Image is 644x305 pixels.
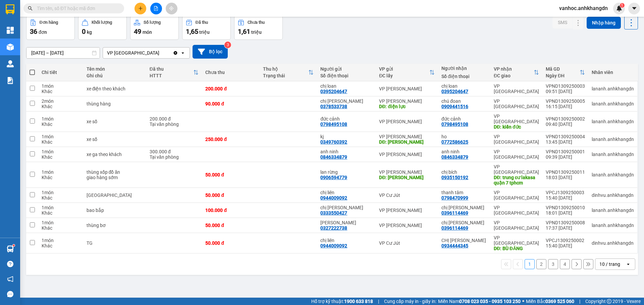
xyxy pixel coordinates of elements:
[546,190,585,195] div: VPCJ1309250003
[42,195,79,201] div: Khác
[320,83,372,89] div: chị loan
[441,175,468,180] div: 0935150192
[494,190,539,201] div: VP [GEOGRAPHIC_DATA]
[205,86,256,91] div: 200.000 đ
[546,89,585,94] div: 09:51 [DATE]
[87,223,143,228] div: thùng bơ
[42,210,79,216] div: Khác
[379,73,429,78] div: ĐC lấy
[379,175,435,180] div: DĐ: nguyễn văn linh
[87,29,92,35] span: kg
[311,298,373,305] span: Hỗ trợ kỹ thuật:
[546,238,585,243] div: VPCJ1309250002
[42,83,79,89] div: 1 món
[40,20,58,25] div: Đơn hàng
[42,225,79,231] div: Khác
[592,70,634,75] div: Nhân viên
[180,50,185,56] svg: open
[87,86,143,91] div: xe điện theo khách
[138,6,143,11] span: plus
[87,193,143,198] div: TX
[92,20,112,25] div: Khối lượng
[150,122,199,127] div: Tại văn phòng
[42,122,79,127] div: Khác
[441,122,468,127] div: 0798495108
[320,139,347,145] div: 0349760392
[263,66,308,72] div: Thu hộ
[87,119,143,124] div: xe số
[441,169,487,175] div: chị bích
[182,16,231,40] button: Đã thu1,65 triệu
[42,205,79,210] div: 1 món
[494,246,539,251] div: DĐ: BÙ ĐĂNG
[143,29,152,35] span: món
[616,5,622,11] img: icon-new-feature
[87,73,143,78] div: Ghi chú
[42,116,79,122] div: 1 món
[494,175,539,185] div: DĐ: trung cư lakasa quận 7 tphcm
[320,134,372,139] div: kj
[441,154,468,160] div: 0846334879
[42,190,79,195] div: 1 món
[441,225,468,231] div: 0396114469
[154,6,158,11] span: file-add
[320,169,372,175] div: lan rừng
[320,149,372,154] div: anh ninh
[7,245,14,252] img: warehouse-icon
[546,175,585,180] div: 18:03 [DATE]
[494,149,539,160] div: VP [GEOGRAPHIC_DATA]
[379,240,435,246] div: VP Cư Jút
[441,116,487,122] div: đức cảnh
[545,299,574,304] strong: 0369 525 060
[546,122,585,127] div: 09:40 [DATE]
[490,64,542,81] th: Toggle SortBy
[631,5,637,11] span: caret-down
[494,98,539,109] div: VP [GEOGRAPHIC_DATA]
[546,139,585,145] div: 13:45 [DATE]
[621,3,623,8] span: 1
[37,5,116,12] input: Tìm tên, số ĐT hoặc mã đơn
[205,240,256,246] div: 50.000 đ
[42,238,79,243] div: 1 món
[546,205,585,210] div: VPND1309250010
[42,98,79,104] div: 2 món
[82,27,86,35] span: 0
[344,299,373,304] strong: 1900 633 818
[320,122,347,127] div: 0798495108
[441,238,487,243] div: CHỊ HUỆ BÙ ĐĂNG
[320,220,372,225] div: lê lâm
[626,261,631,267] svg: open
[78,16,127,40] button: Khối lượng0kg
[205,172,256,177] div: 50.000 đ
[87,137,143,142] div: xe số
[441,149,487,154] div: anh ninh
[441,89,468,94] div: 0395204647
[251,29,262,35] span: triệu
[199,29,210,35] span: triệu
[441,66,487,71] div: Người nhận
[87,208,143,213] div: bao bắp
[42,89,79,94] div: Khác
[441,210,468,216] div: 0396114469
[379,104,435,109] div: DĐ: điện lực
[546,73,580,78] div: Ngày ĐH
[592,86,634,91] div: lananh.anhkhangdn
[42,134,79,139] div: 1 món
[592,208,634,213] div: lananh.anhkhangdn
[42,149,79,154] div: 1 món
[379,119,435,124] div: VP [PERSON_NAME]
[546,154,585,160] div: 09:39 [DATE]
[263,73,308,78] div: Trạng thái
[592,223,634,228] div: lananh.anhkhangdn
[248,20,265,25] div: Chưa thu
[173,50,178,56] svg: Clear value
[320,89,347,94] div: 0395204647
[13,244,15,246] sup: 1
[205,193,256,198] div: 50.000 đ
[592,172,634,177] div: lananh.anhkhangdn
[42,154,79,160] div: Khác
[205,223,256,228] div: 50.000 đ
[441,195,468,201] div: 0798470999
[542,64,588,81] th: Toggle SortBy
[150,73,194,78] div: HTTT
